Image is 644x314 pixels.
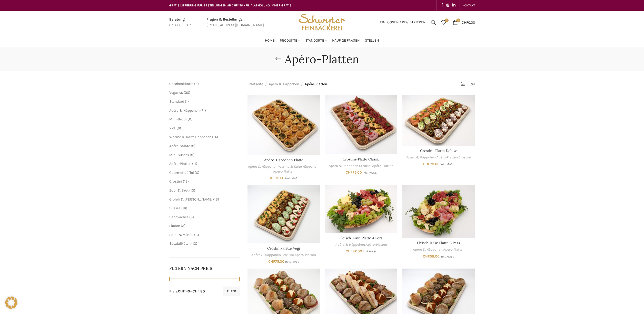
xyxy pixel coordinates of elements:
small: inkl. MwSt. [285,260,299,263]
nav: Breadcrumb [247,81,327,87]
a: Apéro-Platten [169,161,191,166]
a: Mini-Brötli [169,117,187,121]
a: Crostini-Platte Deluxe [402,95,475,146]
span: 13 [214,197,218,202]
button: Filter [223,287,240,296]
h1: Apéro-Platten [285,52,359,66]
a: Home [265,35,275,46]
span: 13 [193,241,196,246]
span: 13 [191,188,194,193]
span: Gipfeli & [PERSON_NAME] [169,197,212,202]
small: inkl. MwSt. [363,250,377,253]
a: Crostini [282,253,294,258]
span: Einloggen / Registrieren [380,21,426,24]
span: Crostini [169,179,182,184]
a: Linkedin social link [451,2,457,9]
a: Crostini [359,164,371,168]
a: Apéro & Häppchen [251,253,281,258]
a: Crostini-Platte Vegi [267,246,300,251]
span: CHF [268,259,275,264]
span: Apéro-Platten [305,81,327,87]
span: 16 [183,206,186,210]
small: inkl. MwSt. [440,255,454,258]
span: Zopf & Brot [169,188,189,193]
span: 15 [184,179,187,184]
a: Mini-Süsses [169,153,189,157]
span: 3 [182,224,184,228]
a: Apéro & Häppchen [248,164,278,169]
span: XXL [169,126,176,130]
a: Standorte [305,35,327,46]
div: Secondary navigation [460,0,478,11]
a: Startseite [247,81,263,87]
span: 0 [445,18,449,22]
a: Apéro-Platten [273,169,294,174]
a: Salat & Müesli [169,233,193,237]
a: Häufige Fragen [332,35,360,46]
span: CHF [423,254,430,259]
span: 1 [186,99,187,104]
span: 71 [202,108,205,113]
a: Site logo [297,20,347,24]
div: Preis: — [169,289,205,294]
div: , [402,247,475,252]
a: Einloggen / Registrieren [377,17,428,27]
span: KONTAKT [462,4,475,7]
a: Apéro & Häppchen [335,242,365,247]
a: Sandwiches [169,215,189,219]
a: Crostini-Platte Vegi [247,185,320,244]
span: 0 [456,18,460,22]
h5: Filtern nach Preis [169,265,240,271]
a: Standard [169,99,184,104]
span: CHF [423,162,430,166]
img: Bäckerei Schwyter [297,11,347,34]
bdi: 42.00 [346,249,362,253]
a: Apéro-Platten [366,242,387,247]
a: Warme & Kalte Häppchen [169,135,211,139]
a: Fleisch-Käse Platte 4 Pers. [339,236,383,240]
span: 11 [189,117,191,121]
a: Facebook social link [439,2,445,9]
div: , , [247,164,320,174]
span: Geschenkkarte [169,82,193,86]
span: Standorte [305,38,324,43]
span: Produkte [280,38,297,43]
a: Apéro-Platten [372,164,393,168]
a: Veganes [169,90,183,95]
bdi: 0.00 [462,20,475,24]
a: 0 [439,17,449,27]
a: Infobox link [169,17,191,28]
bdi: 58.00 [423,254,440,259]
span: GRATIS LIEFERUNG FÜR BESTELLUNGEN AB CHF 150 - FILIALABHOLUNG IMMER GRATIS [169,4,292,7]
a: Spezialitäten [169,241,191,246]
div: Meine Wunschliste [439,17,449,27]
span: 6 [196,170,198,175]
span: Gourmet-Löffel [169,170,194,175]
a: Fladen [169,224,180,228]
span: CHF 40 [178,289,190,293]
a: Apéro & Häppchen [169,108,200,113]
div: Main navigation [167,35,478,46]
a: Infobox link [206,17,264,28]
div: , , [402,155,475,160]
span: CHF [269,176,275,180]
span: 9 [192,144,194,148]
a: Apéro-Salate [169,144,190,148]
div: , , [325,164,397,168]
span: CHF [346,249,353,253]
span: 20 [185,90,189,95]
a: Crostini-Platte Classic [325,95,397,154]
small: inkl. MwSt. [363,171,377,174]
a: Fleisch-Käse Platte 6 Pers. [402,185,475,238]
div: , , [247,253,320,258]
span: 9 [191,215,193,219]
a: Go back [272,54,285,64]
